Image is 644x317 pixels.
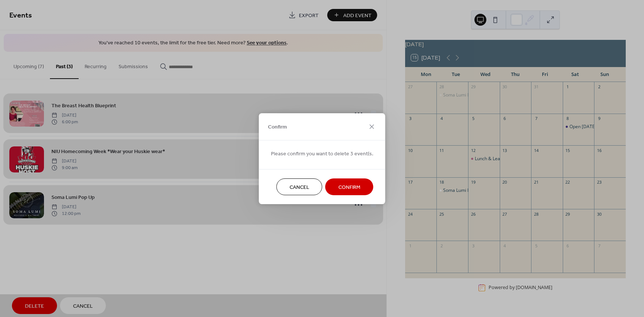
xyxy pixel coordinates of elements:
[325,178,373,195] button: Confirm
[338,183,360,191] span: Confirm
[271,150,373,158] span: Please confirm you want to delete 3 event(s.
[290,183,309,191] span: Cancel
[277,178,322,195] button: Cancel
[268,123,287,131] span: Confirm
